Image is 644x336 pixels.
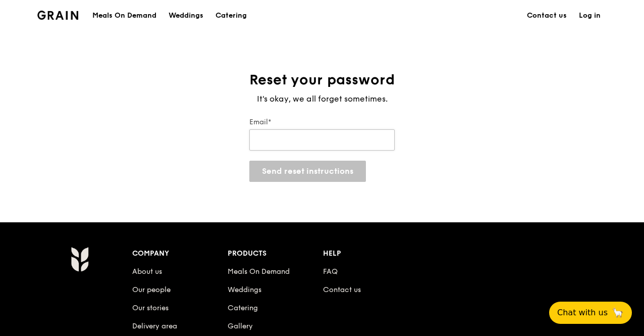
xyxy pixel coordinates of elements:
h1: Reset your password [241,71,403,89]
a: Contact us [521,1,573,31]
div: Help [323,247,418,261]
a: Gallery [228,322,253,330]
div: Meals On Demand [92,1,156,31]
label: Email* [249,117,395,127]
a: Our people [132,285,171,294]
div: Catering [216,1,247,31]
a: Catering [228,304,258,312]
a: Log in [573,1,607,31]
button: Send reset instructions [249,161,366,182]
a: Catering [209,1,253,31]
a: Delivery area [132,322,177,330]
a: Weddings [228,285,261,294]
a: Meals On Demand [228,267,290,276]
div: Weddings [169,1,203,31]
a: Weddings [163,1,209,31]
span: 🦙 [612,307,624,319]
a: About us [132,267,162,276]
a: Our stories [132,304,169,312]
span: It's okay, we all forget sometimes. [257,94,388,104]
a: Contact us [323,285,361,294]
a: FAQ [323,267,338,276]
div: Products [228,247,323,261]
div: Company [132,247,228,261]
img: Grain [71,247,88,272]
img: Grain [37,11,78,20]
button: Chat with us🦙 [549,302,632,324]
span: Chat with us [557,307,608,319]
